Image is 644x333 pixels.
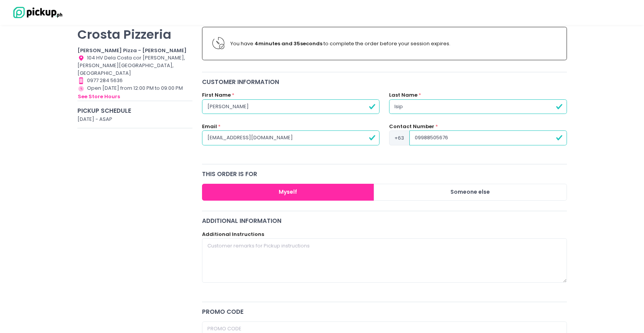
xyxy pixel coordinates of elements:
[389,130,409,145] span: +63
[202,216,567,225] div: Additional Information
[202,184,567,201] div: Large button group
[202,130,379,145] input: Email
[202,77,567,86] div: Customer Information
[77,27,193,42] p: Crosta Pizzeria
[202,231,264,238] label: Additional Instructions
[77,84,193,101] div: Open [DATE] from 12:00 PM to 09:00 PM
[77,54,193,77] div: 104 HV Dela Costa cor [PERSON_NAME], [PERSON_NAME][GEOGRAPHIC_DATA], [GEOGRAPHIC_DATA]
[389,91,417,99] label: Last Name
[77,115,193,123] div: [DATE] - ASAP
[202,170,567,178] div: this order is for
[77,92,120,101] button: see store hours
[10,6,63,19] img: logo
[202,91,231,99] label: First Name
[374,184,567,201] button: Someone else
[77,77,193,84] div: 0977 284 5636
[202,184,374,201] button: Myself
[389,123,434,130] label: Contact Number
[409,130,567,145] input: Contact Number
[230,40,556,48] div: You have to complete the order before your session expires.
[77,106,193,115] div: Pickup Schedule
[202,99,379,114] input: First Name
[255,40,322,47] b: 4 minutes and 35 seconds
[77,47,187,54] b: [PERSON_NAME] Pizza - [PERSON_NAME]
[389,99,567,114] input: Last Name
[202,123,217,130] label: Email
[202,307,567,316] div: Promo code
